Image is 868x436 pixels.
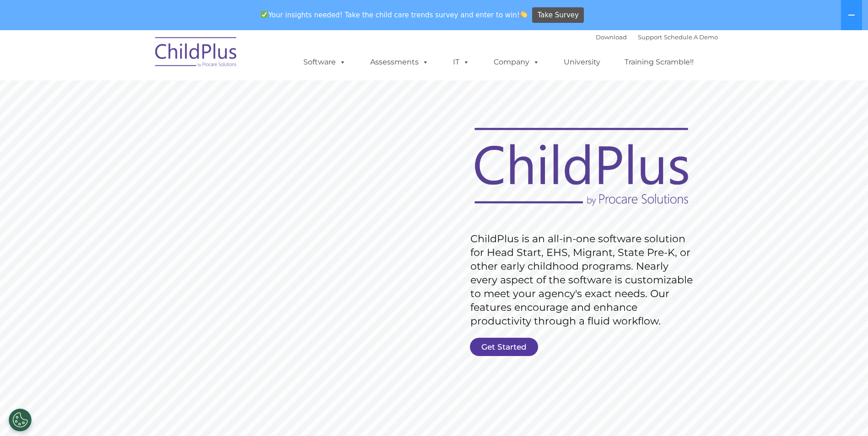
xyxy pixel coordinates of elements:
a: Assessments [361,53,438,71]
img: ChildPlus by Procare Solutions [151,31,242,76]
a: Training Scramble!! [615,53,703,71]
a: Company [485,53,549,71]
span: Take Survey [538,7,579,23]
a: Download [596,33,627,41]
img: ✅ [261,11,268,18]
a: Take Survey [532,7,584,23]
img: 👏 [520,11,527,18]
a: Schedule A Demo [664,33,718,41]
a: Support [638,33,662,41]
a: Get Started [470,338,538,356]
a: University [555,53,609,71]
a: Software [294,53,355,71]
span: Your insights needed! Take the child care trends survey and enter to win! [257,6,531,24]
button: Cookies Settings [9,409,32,431]
a: IT [444,53,479,71]
font: | [596,33,718,41]
rs-layer: ChildPlus is an all-in-one software solution for Head Start, EHS, Migrant, State Pre-K, or other ... [470,232,697,328]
